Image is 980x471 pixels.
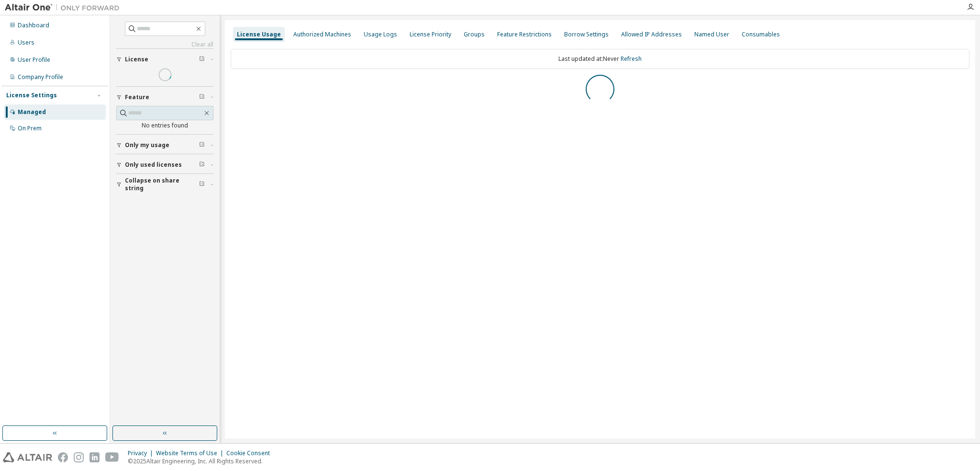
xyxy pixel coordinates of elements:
div: Privacy [128,449,156,457]
span: Clear filter [199,93,205,101]
div: User Profile [18,56,50,64]
div: Managed [18,108,46,116]
button: Only my usage [116,135,213,156]
div: Authorized Machines [293,31,351,38]
span: Clear filter [199,161,205,169]
div: Cookie Consent [226,449,276,457]
button: Feature [116,87,213,108]
div: License Usage [237,31,281,38]
img: facebook.svg [58,452,68,462]
div: No entries found [116,122,213,129]
div: Consumables [742,31,780,38]
div: Feature Restrictions [497,31,552,38]
div: License Settings [6,92,57,99]
img: linkedin.svg [89,452,100,462]
span: Clear filter [199,141,205,149]
div: On Prem [18,125,42,132]
button: Collapse on share string [116,174,213,195]
a: Clear all [116,41,213,48]
p: © 2025 Altair Engineering, Inc. All Rights Reserved. [128,457,276,465]
div: Last updated at: Never [231,49,969,69]
span: Only my usage [125,141,169,149]
div: Website Terms of Use [156,449,226,457]
div: License Priority [410,31,451,38]
span: Feature [125,93,149,101]
button: Only used licenses [116,154,213,175]
a: Refresh [621,55,642,63]
div: Dashboard [18,22,49,29]
div: Allowed IP Addresses [621,31,682,38]
span: Clear filter [199,181,205,188]
img: youtube.svg [105,452,119,462]
span: Clear filter [199,56,205,63]
span: Only used licenses [125,161,182,169]
span: License [125,56,148,63]
span: Collapse on share string [125,177,199,192]
div: Usage Logs [364,31,397,38]
img: Altair One [5,3,124,12]
div: Borrow Settings [564,31,609,38]
img: instagram.svg [74,452,84,462]
div: Users [18,39,34,46]
button: License [116,49,213,70]
div: Groups [464,31,485,38]
img: altair_logo.svg [3,452,52,462]
div: Company Profile [18,73,63,81]
div: Named User [694,31,729,38]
